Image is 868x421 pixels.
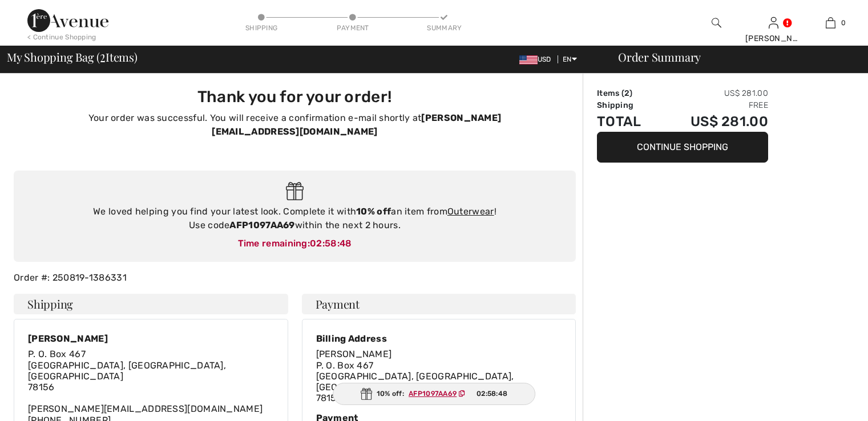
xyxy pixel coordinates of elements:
[25,205,564,232] div: We loved helping you find your latest look. Complete it with an item from ! Use code within the n...
[597,111,659,132] td: Total
[7,271,583,285] div: Order #: 250819-1386331
[841,18,846,28] span: 0
[447,206,494,217] a: Outerwear
[409,390,457,398] ins: AFP1097AA69
[316,349,392,359] span: [PERSON_NAME]
[427,23,461,33] div: Summary
[597,132,768,163] button: Continue Shopping
[745,33,801,44] div: [PERSON_NAME]
[212,112,501,137] strong: [PERSON_NAME][EMAIL_ADDRESS][DOMAIN_NAME]
[302,294,576,314] h4: Payment
[286,182,304,201] img: Gift.svg
[624,88,629,98] span: 2
[14,294,288,314] h4: Shipping
[519,55,538,64] img: US Dollar
[27,32,96,42] div: < Continue Shopping
[333,383,536,405] div: 10% off:
[310,238,352,249] span: 02:58:48
[659,99,768,111] td: Free
[21,111,569,139] p: Your order was successful. You will receive a confirmation e-mail shortly at
[244,23,278,33] div: Shipping
[100,48,106,63] span: 2
[361,388,372,400] img: Gift.svg
[712,16,721,30] img: search the website
[802,16,858,30] a: 0
[826,16,835,30] img: My Bag
[563,55,577,63] span: EN
[316,360,514,404] span: P. O. Box 467 [GEOGRAPHIC_DATA], [GEOGRAPHIC_DATA], [GEOGRAPHIC_DATA] 78156
[316,333,562,344] div: Billing Address
[7,51,138,63] span: My Shopping Bag ( Items)
[27,9,108,32] img: 1ère Avenue
[769,17,778,28] a: Sign In
[28,333,274,344] div: [PERSON_NAME]
[597,87,659,99] td: Items ( )
[659,111,768,132] td: US$ 281.00
[659,87,768,99] td: US$ 281.00
[28,349,226,392] span: P. O. Box 467 [GEOGRAPHIC_DATA], [GEOGRAPHIC_DATA], [GEOGRAPHIC_DATA] 78156
[356,206,391,217] strong: 10% off
[477,388,507,399] span: 02:58:48
[597,99,659,111] td: Shipping
[229,220,294,230] strong: AFP1097AA69
[21,87,569,107] h3: Thank you for your order!
[769,16,778,30] img: My Info
[336,23,370,33] div: Payment
[604,51,861,63] div: Order Summary
[519,55,556,63] span: USD
[25,237,564,250] div: Time remaining:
